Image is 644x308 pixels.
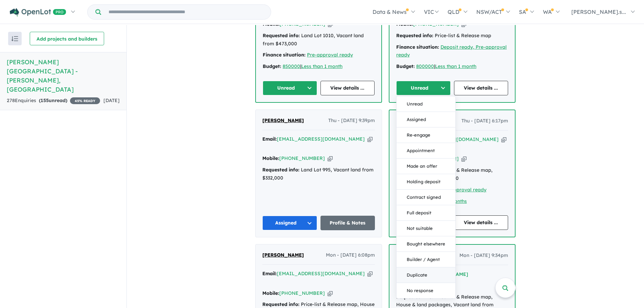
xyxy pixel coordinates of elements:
a: [PERSON_NAME] [262,251,304,259]
input: Try estate name, suburb, builder or developer [102,5,269,19]
button: Builder / Agent [397,252,455,267]
button: Assigned [262,216,317,230]
button: Not suitable [397,221,455,236]
span: [PERSON_NAME] [262,252,304,258]
a: View details ... [454,215,508,230]
span: Thu - [DATE] 6:17pm [461,117,508,125]
strong: Email: [262,270,277,277]
a: Deposit ready, Pre-approval ready [396,44,507,58]
button: Unread [397,96,455,112]
a: Pre-approval ready [440,187,486,193]
button: Re-engage [397,127,455,143]
button: Made an offer [397,159,455,174]
div: Price-list & Release map [396,32,508,40]
span: [PERSON_NAME].s... [571,8,626,15]
span: Mon - [DATE] 6:08pm [326,251,375,259]
strong: Finance situation: [396,44,439,50]
button: Unread [263,81,317,95]
button: Copy [328,155,333,162]
button: Unread [396,81,451,95]
div: Land Lot 1010, Vacant land from $473,000 [263,32,375,48]
a: 800000 [416,63,434,69]
a: View details ... [454,81,508,95]
span: [PERSON_NAME] [262,117,304,123]
strong: Email: [262,136,277,142]
button: Full deposit [397,205,455,221]
strong: Mobile: [262,290,279,296]
button: Copy [367,136,373,143]
a: View details ... [320,81,375,95]
div: | [396,63,508,71]
div: | [263,63,375,71]
button: Contract signed [397,190,455,205]
a: [PHONE_NUMBER] [413,21,459,27]
button: Duplicate [397,267,455,283]
h5: [PERSON_NAME][GEOGRAPHIC_DATA] - [PERSON_NAME] , [GEOGRAPHIC_DATA] [7,57,120,94]
strong: ( unread) [39,97,67,103]
button: Assigned [397,112,455,127]
button: Copy [461,155,467,162]
strong: Mobile: [396,21,413,27]
div: Unread [396,96,456,299]
a: [PHONE_NUMBER] [279,155,325,161]
span: 155 [41,97,49,103]
span: 45 % READY [70,97,100,104]
div: 278 Enquir ies [7,97,100,105]
strong: Requested info: [262,167,300,173]
button: Copy [367,270,373,277]
strong: Finance situation: [263,52,306,58]
a: [EMAIL_ADDRESS][DOMAIN_NAME] [277,270,365,277]
img: Openlot PRO Logo White [10,8,66,17]
strong: Requested info: [263,32,300,39]
strong: Budget: [396,63,415,69]
strong: Requested info: [396,294,433,300]
button: Bought elsewhere [397,236,455,252]
strong: Mobile: [262,155,279,161]
a: Profile & Notes [320,216,375,230]
a: 850000 [283,63,300,69]
div: Land Lot 995, Vacant land from $332,000 [262,166,375,182]
button: Holding deposit [397,174,455,190]
img: sort.svg [11,36,18,41]
a: [PHONE_NUMBER] [280,21,325,27]
button: No response [397,283,455,298]
a: [PERSON_NAME] [262,117,304,125]
button: Add projects and builders [30,32,104,45]
button: Copy [328,290,333,297]
strong: Requested info: [262,301,300,307]
strong: Requested info: [396,32,433,39]
span: Mon - [DATE] 9:34pm [459,252,508,260]
a: Pre-approval ready [307,52,353,58]
a: [PHONE_NUMBER] [279,290,325,296]
a: Less than 1 month [301,63,342,69]
span: Thu - [DATE] 9:39pm [328,117,375,125]
span: [DATE] [103,97,120,103]
a: [EMAIL_ADDRESS][DOMAIN_NAME] [277,136,365,142]
a: Less than 1 month [435,63,476,69]
button: Appointment [397,143,455,159]
strong: Mobile: [263,21,280,27]
button: Copy [501,136,506,143]
strong: Budget: [263,63,281,69]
